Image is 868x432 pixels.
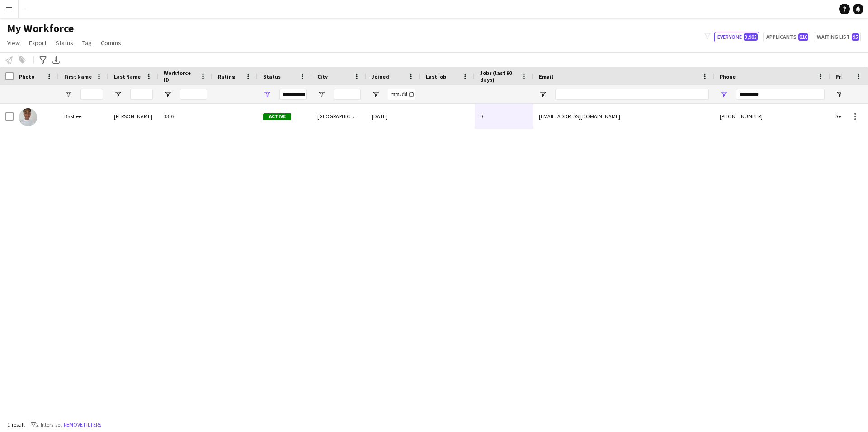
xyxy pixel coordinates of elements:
input: Email Filter Input [555,89,709,100]
app-action-btn: Export XLSX [51,55,61,65]
div: [PERSON_NAME] [108,104,158,129]
input: First Name Filter Input [80,89,103,100]
span: Status [263,73,281,80]
a: Status [52,37,77,49]
input: Workforce ID Filter Input [180,89,207,100]
span: Profile [835,73,854,80]
span: Comms [101,39,121,47]
div: [DATE] [366,104,420,129]
button: Open Filter Menu [539,90,547,98]
button: Open Filter Menu [835,90,844,98]
input: Joined Filter Input [388,89,415,100]
span: Phone [720,73,736,80]
app-action-btn: Advanced filters [38,55,48,65]
span: Export [29,39,47,47]
span: Rating [218,73,235,80]
span: My Workforce [7,22,74,35]
span: Jobs (last 90 days) [480,70,517,83]
span: View [7,39,20,47]
span: Last job [426,73,446,80]
div: [EMAIL_ADDRESS][DOMAIN_NAME] [533,104,714,129]
button: Open Filter Menu [317,90,325,98]
button: Everyone3,905 [714,32,759,42]
button: Applicants810 [763,32,810,42]
button: Open Filter Menu [372,90,380,98]
button: Remove filters [62,420,103,430]
input: Last Name Filter Input [130,89,153,100]
a: Comms [97,37,125,49]
span: Workforce ID [164,70,196,83]
span: Status [56,39,73,47]
span: Email [539,73,553,80]
div: Basheer [59,104,108,129]
span: Last Name [114,73,141,80]
button: Open Filter Menu [64,90,72,98]
img: Basheer Mohammed [19,108,37,126]
button: Waiting list95 [814,32,861,42]
span: City [317,73,328,80]
span: Active [263,113,291,120]
a: Export [25,37,50,49]
a: View [4,37,24,49]
span: 810 [798,33,808,41]
div: 3303 [158,104,212,129]
span: 95 [852,33,859,41]
div: [PHONE_NUMBER] [714,104,830,129]
button: Open Filter Menu [114,90,122,98]
span: Photo [19,73,34,80]
span: First Name [64,73,92,80]
input: Phone Filter Input [736,89,825,100]
button: Open Filter Menu [263,90,271,98]
div: 0 [475,104,533,129]
span: 3,905 [744,33,758,41]
span: Joined [372,73,389,80]
input: City Filter Input [334,89,361,100]
button: Open Filter Menu [720,90,728,98]
div: [GEOGRAPHIC_DATA] [312,104,366,129]
span: 2 filters set [36,421,62,428]
button: Open Filter Menu [164,90,172,98]
span: Tag [82,39,92,47]
a: Tag [79,37,95,49]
